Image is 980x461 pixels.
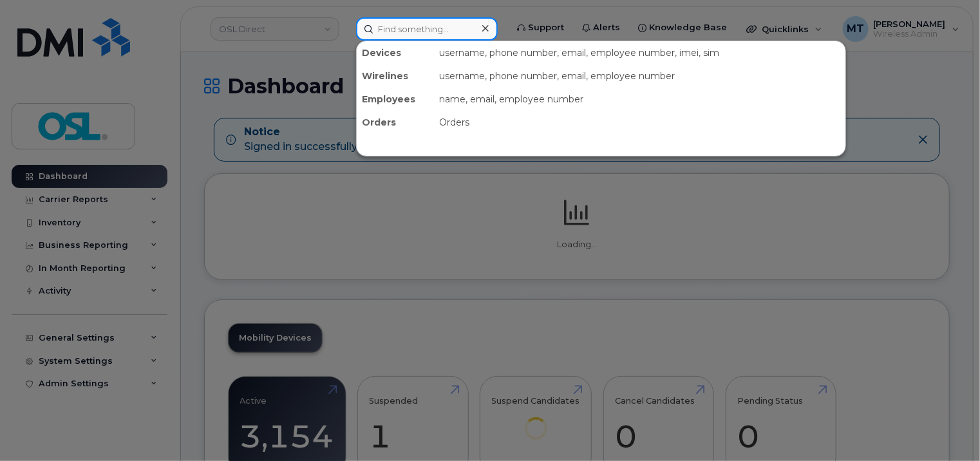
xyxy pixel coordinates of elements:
[434,111,845,134] div: Orders
[357,88,434,111] div: Employees
[357,64,434,88] div: Wirelines
[434,64,845,88] div: username, phone number, email, employee number
[434,88,845,111] div: name, email, employee number
[357,41,434,64] div: Devices
[357,111,434,134] div: Orders
[434,41,845,64] div: username, phone number, email, employee number, imei, sim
